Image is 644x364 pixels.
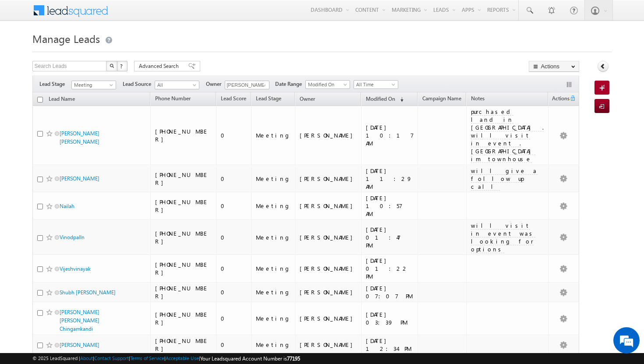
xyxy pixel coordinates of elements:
input: Type to Search [225,81,269,89]
div: [DATE] 01:22 PM [366,257,414,280]
span: Owner [206,80,225,88]
div: 0 [221,131,247,139]
a: Campaign Name [418,94,466,105]
span: will visit in event was looking for options [471,222,535,253]
span: Your Leadsquared Account Number is [200,355,300,362]
div: Meeting [256,175,291,183]
div: [PHONE_NUMBER] [155,127,212,143]
span: Campaign Name [422,95,461,102]
span: All [155,81,197,89]
div: 0 [221,315,247,322]
span: All Time [354,81,396,88]
a: [PERSON_NAME] [PERSON_NAME] Chingamkandi [60,309,99,332]
span: Owner [300,95,315,102]
span: 77195 [287,355,300,362]
span: Lead Stage [39,80,71,88]
div: Meeting [256,288,291,296]
div: Chat with us now [46,46,147,57]
div: Meeting [256,341,291,349]
a: [PERSON_NAME] [60,175,99,182]
div: Meeting [256,233,291,241]
span: Phone Number [155,95,191,102]
div: [PERSON_NAME] [300,202,357,210]
div: [PHONE_NUMBER] [155,337,212,353]
span: Lead Stage [256,95,281,102]
span: Lead Score [221,95,246,102]
div: [PERSON_NAME] [300,131,357,139]
a: Acceptable Use [166,355,199,361]
div: [DATE] 10:17 AM [366,124,414,147]
span: will give a follow up call [471,167,538,190]
a: About [80,355,93,361]
div: [PHONE_NUMBER] [155,198,212,214]
div: 0 [221,288,247,296]
span: Advanced Search [139,62,181,70]
a: Notes [467,94,489,105]
span: ? [120,62,124,70]
div: [PHONE_NUMBER] [155,230,212,245]
span: Meeting [72,81,113,89]
div: [PERSON_NAME] [300,315,357,322]
span: Lead Source [123,80,155,88]
a: Terms of Service [130,355,164,361]
a: [PERSON_NAME] [PERSON_NAME] [60,130,99,145]
div: 0 [221,341,247,349]
a: Modified On [305,80,350,89]
a: Show All Items [258,81,269,90]
div: Meeting [256,131,291,139]
textarea: Type your message and hit 'Enter' [11,81,160,262]
div: [PHONE_NUMBER] [155,171,212,187]
div: [PHONE_NUMBER] [155,284,212,300]
div: 0 [221,265,247,272]
a: Meeting [71,81,116,89]
input: Check all records [37,97,43,102]
em: Start Chat [119,270,159,282]
img: Search [110,64,114,68]
a: Lead Name [44,94,79,106]
div: [PERSON_NAME] [300,265,357,272]
span: Actions [548,94,570,105]
a: Shubh [PERSON_NAME] [60,289,116,296]
a: Phone Number [151,94,195,105]
div: [DATE] 07:07 PM [366,284,414,300]
button: ? [117,61,127,71]
div: [DATE] 03:39 PM [366,311,414,326]
a: Vinodpalln [60,234,85,240]
div: Meeting [256,315,291,322]
span: Modified On [366,95,395,102]
div: [PERSON_NAME] [300,233,357,241]
div: [PERSON_NAME] [300,175,357,183]
span: © 2025 LeadSquared | | | | | [32,354,300,363]
div: [PHONE_NUMBER] [155,261,212,276]
span: Modified On [306,81,347,88]
div: [DATE] 12:34 PM [366,337,414,353]
span: Manage Leads [32,32,100,46]
button: Actions [529,61,579,72]
div: [DATE] 11:29 AM [366,167,414,191]
a: Lead Stage [251,94,286,105]
div: [PHONE_NUMBER] [155,311,212,326]
div: Meeting [256,202,291,210]
a: Nailah [60,203,74,209]
span: purchased land in [GEOGRAPHIC_DATA] . will visit in event . [GEOGRAPHIC_DATA] im townhouse [471,108,544,163]
div: 0 [221,202,247,210]
span: (sorted descending) [396,96,403,103]
div: 0 [221,175,247,183]
span: Date Range [275,80,305,88]
div: Meeting [256,265,291,272]
div: [PERSON_NAME] [300,288,357,296]
div: 0 [221,233,247,241]
a: Modified On (sorted descending) [361,94,408,105]
div: [DATE] 01:47 PM [366,226,414,249]
a: Vijeshvinayak [60,265,91,272]
a: Contact Support [94,355,129,361]
a: All Time [354,80,398,89]
div: [PERSON_NAME] [300,341,357,349]
a: All [155,81,199,89]
a: Lead Score [216,94,251,105]
div: [DATE] 10:57 AM [366,194,414,218]
img: d_60004797649_company_0_60004797649 [15,46,37,57]
div: Minimize live chat window [144,4,165,25]
a: [PERSON_NAME] [60,342,99,348]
